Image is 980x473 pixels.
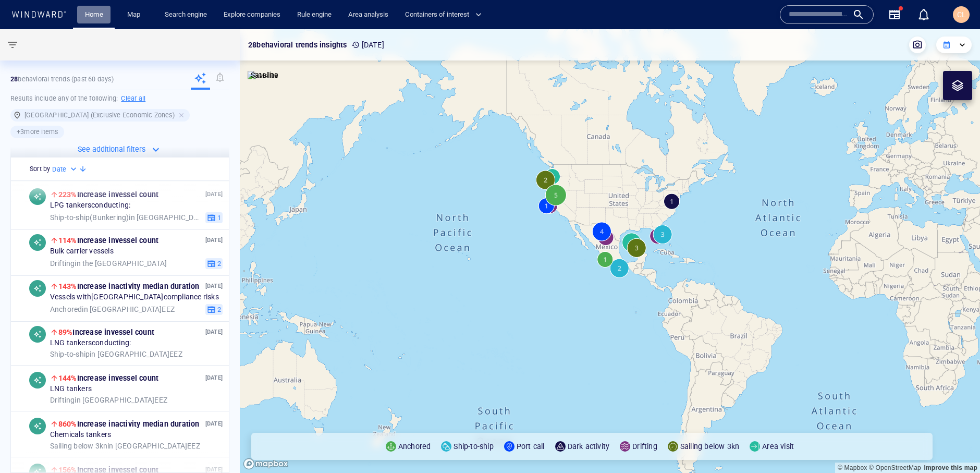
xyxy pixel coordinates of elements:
[50,293,219,302] span: Vessels with [GEOGRAPHIC_DATA] compliance risks
[205,328,223,337] p: [DATE]
[216,213,221,223] span: 1
[205,419,223,429] p: [DATE]
[50,247,114,257] span: Bulk carrier vessels
[205,304,223,316] button: 2
[161,6,211,24] a: Search engine
[78,142,162,157] button: See additional filters
[398,440,431,453] p: Anchored
[454,440,493,453] p: Ship-to-ship
[119,6,152,24] button: Map
[351,39,384,51] p: [DATE]
[219,6,285,24] a: Explore companies
[50,201,130,211] span: LPG tankers conducting:
[50,259,167,269] span: in the [GEOGRAPHIC_DATA]
[50,259,75,268] span: Drifting
[838,464,867,471] a: Mapbox
[50,350,90,358] span: Ship-to-ship
[50,213,129,222] span: Ship-to-ship ( Bunkering )
[205,282,223,292] p: [DATE]
[240,29,980,473] canvas: Map
[10,109,190,122] div: [GEOGRAPHIC_DATA] (Exclusive Economic Zones)
[680,440,739,453] p: Sailing below 3kn
[58,236,77,245] span: 114%
[216,259,221,269] span: 2
[10,90,229,107] h6: Results include any of the following:
[216,305,221,314] span: 2
[58,328,154,336] span: Increase in vessel count
[951,4,972,25] button: CL
[50,305,82,313] span: Anchored
[869,464,921,471] a: OpenStreetMap
[50,350,182,359] span: in [GEOGRAPHIC_DATA] EEZ
[205,258,223,270] button: 2
[10,75,18,83] strong: 28
[58,420,77,428] span: 860%
[251,69,278,81] p: Satellite
[58,282,77,290] span: 143%
[632,440,657,453] p: Drifting
[50,396,75,404] span: Drifting
[917,8,930,21] div: Notification center
[24,110,175,120] h6: [GEOGRAPHIC_DATA] (Exclusive Economic Zones)
[52,164,66,175] h6: Date
[344,6,393,24] a: Area analysis
[293,6,336,24] a: Rule engine
[401,6,491,24] button: Containers of interest
[50,431,111,440] span: Chemicals tankers
[205,373,223,383] p: [DATE]
[205,212,223,224] button: 1
[58,420,200,428] span: Increase in activity median duration
[405,9,482,21] span: Containers of interest
[50,213,201,223] span: in [GEOGRAPHIC_DATA] EEZ
[58,328,73,336] span: 89%
[50,305,175,314] span: in [GEOGRAPHIC_DATA] EEZ
[243,458,289,470] a: Mapbox logo
[78,143,145,155] p: See additional filters
[52,164,79,175] div: Date
[248,71,278,81] img: satellite
[121,93,145,104] h6: Clear all
[30,164,50,174] h6: Sort by
[58,236,158,245] span: Increase in vessel count
[77,6,111,24] button: Home
[58,282,200,290] span: Increase in activity median duration
[50,339,131,348] span: LNG tankers conducting:
[517,440,545,453] p: Port call
[924,464,977,471] a: Map feedback
[123,6,148,24] a: Map
[50,442,107,450] span: Sailing below 3kn
[81,6,107,24] a: Home
[50,442,200,451] span: in [GEOGRAPHIC_DATA] EEZ
[10,75,114,84] p: behavioral trends (Past 60 days)
[50,396,167,405] span: in [GEOGRAPHIC_DATA] EEZ
[957,10,966,19] span: CL
[568,440,610,453] p: Dark activity
[50,385,92,394] span: LNG tankers
[248,39,347,51] p: 28 behavioral trends insights
[17,127,58,137] h6: + 3 more items
[936,426,972,465] iframe: Chat
[205,236,223,246] p: [DATE]
[58,374,158,382] span: Increase in vessel count
[58,374,77,382] span: 144%
[762,440,794,453] p: Area visit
